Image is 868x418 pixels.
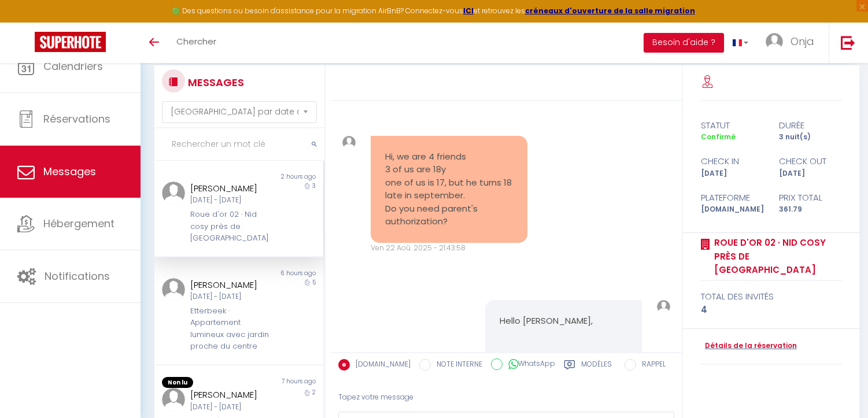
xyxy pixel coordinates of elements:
label: Modèles [581,359,612,373]
span: Hébergement [43,216,114,231]
span: Onja [791,34,814,49]
div: Ven 22 Aoû. 2025 - 21:43:58 [371,243,527,254]
div: 361.79 [771,204,849,215]
div: 6 hours ago [239,269,323,278]
img: ... [162,182,185,205]
img: logout [841,35,855,50]
div: statut [693,119,771,132]
img: ... [342,136,356,149]
img: Super Booking [35,32,106,52]
label: RAPPEL [636,359,666,372]
div: 7 hours ago [239,377,323,389]
span: Messages [43,164,96,179]
img: ... [657,300,670,313]
div: 4 [701,303,842,317]
label: NOTE INTERNE [431,359,482,372]
div: check out [771,154,849,168]
label: [DOMAIN_NAME] [350,359,411,372]
span: Réservations [43,112,110,126]
div: [DATE] - [DATE] [190,291,274,302]
button: Besoin d'aide ? [644,33,724,53]
div: [DATE] - [DATE] [190,195,274,206]
span: Non lu [162,377,193,389]
div: [PERSON_NAME] [190,278,274,292]
div: [DOMAIN_NAME] [693,204,771,215]
a: ... Onja [757,23,829,63]
p: Hello [PERSON_NAME], [500,315,627,328]
h3: MESSAGES [185,69,244,95]
div: [PERSON_NAME] [190,182,274,195]
div: 2 hours ago [239,172,323,182]
a: ICI [463,6,474,16]
img: ... [162,278,185,301]
a: Détails de la réservation [701,341,797,352]
span: 5 [312,278,316,287]
div: [DATE] - [DATE] [190,402,274,413]
div: [DATE] [771,168,849,179]
span: Chercher [176,35,216,47]
div: Plateforme [693,191,771,205]
div: check in [693,154,771,168]
div: 3 nuit(s) [771,132,849,143]
pre: Hi, we are 4 friends 3 of us are 18y one of us is 17, but he turns 18 late in september. Do you n... [385,150,513,228]
div: durée [771,119,849,132]
label: WhatsApp [503,358,555,371]
span: Confirmé [701,132,736,142]
span: Notifications [45,269,110,283]
div: [PERSON_NAME] [190,388,274,402]
span: 2 [312,388,316,397]
div: Roue d'or 02 · Nid cosy près de [GEOGRAPHIC_DATA] [190,209,274,244]
span: Calendriers [43,59,103,73]
span: 3 [312,182,316,190]
img: ... [162,388,185,411]
input: Rechercher un mot clé [154,128,324,161]
div: Tapez votre message [338,383,674,412]
div: total des invités [701,290,842,304]
a: Chercher [168,23,225,63]
div: [DATE] [693,168,771,179]
a: Roue d'or 02 · Nid cosy près de [GEOGRAPHIC_DATA] [710,236,842,277]
img: ... [766,33,783,50]
div: Prix total [771,191,849,205]
a: créneaux d'ouverture de la salle migration [525,6,695,16]
div: Etterbeek · Appartement lumineux avec jardin proche du centre [190,305,274,353]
